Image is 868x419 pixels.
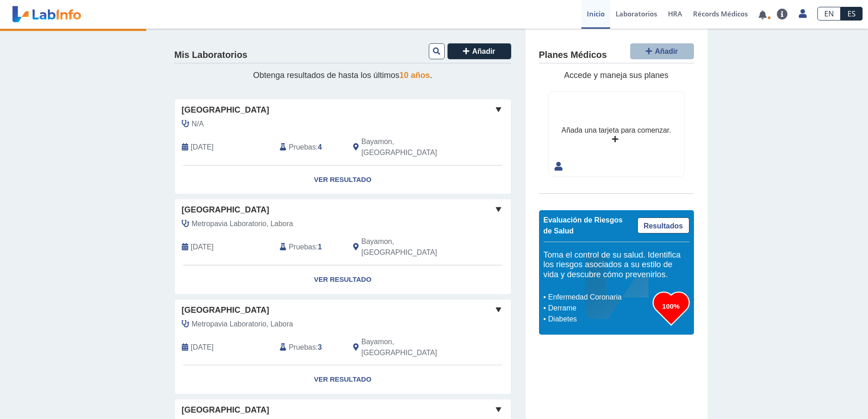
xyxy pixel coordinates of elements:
[191,142,214,153] span: 2025-09-17
[539,50,607,61] h4: Planes Médicos
[544,250,689,280] h5: Toma el control de su salud. Identifica los riesgos asociados a su estilo de vida y descubre cómo...
[564,71,668,80] span: Accede y maneja sus planes
[546,303,653,314] li: Derrame
[318,143,322,151] b: 4
[653,300,689,312] h3: 100%
[630,43,694,59] button: Añadir
[318,343,322,351] b: 3
[668,9,682,18] span: HRA
[561,125,671,136] div: Añada una tarjeta para comenzar.
[361,336,462,358] span: Bayamon, PR
[191,242,214,253] span: 2025-09-04
[192,119,204,129] span: N/A
[544,216,623,235] span: Evaluación de Riesgos de Salud
[546,292,653,303] li: Enfermedad Coronaria
[637,217,689,233] a: Resultados
[273,336,346,358] div: :
[655,47,678,55] span: Añadir
[273,136,346,158] div: :
[318,243,322,251] b: 1
[289,342,316,353] span: Pruebas
[175,265,511,294] a: Ver Resultado
[253,71,432,80] span: Obtenga resultados de hasta los últimos .
[175,365,511,394] a: Ver Resultado
[175,50,247,61] h4: Mis Laboratorios
[361,136,462,158] span: Bayamon, PR
[289,142,316,153] span: Pruebas
[400,71,430,80] span: 10 años
[182,204,269,216] span: [GEOGRAPHIC_DATA]
[289,242,316,253] span: Pruebas
[546,314,653,325] li: Diabetes
[182,304,269,316] span: [GEOGRAPHIC_DATA]
[817,7,841,21] a: EN
[192,319,293,330] span: Metropavia Laboratorio, Labora
[182,404,269,416] span: [GEOGRAPHIC_DATA]
[361,236,462,258] span: Bayamon, PR
[182,104,269,116] span: [GEOGRAPHIC_DATA]
[191,342,214,353] span: 2025-07-17
[447,43,511,59] button: Añadir
[472,47,495,55] span: Añadir
[192,218,293,229] span: Metropavia Laboratorio, Labora
[841,7,863,21] a: ES
[175,166,511,194] a: Ver Resultado
[273,236,346,258] div: :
